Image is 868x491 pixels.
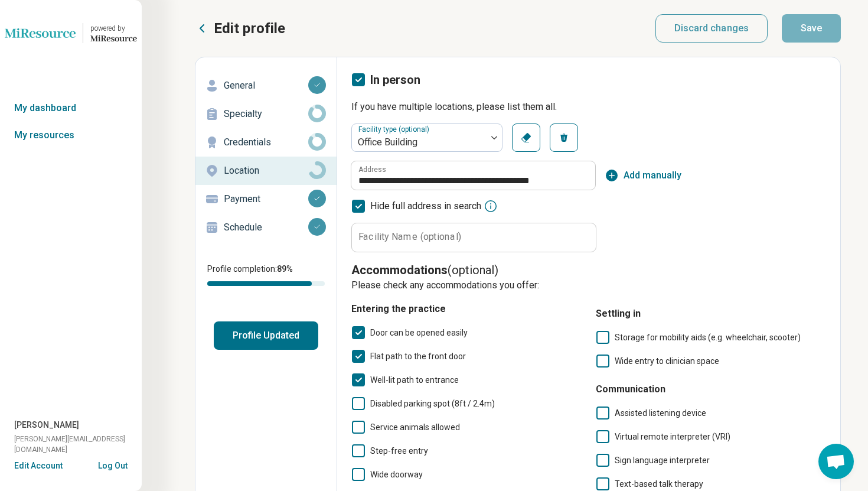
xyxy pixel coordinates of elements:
label: Facility type (optional) [358,125,432,134]
div: Profile completion: [195,256,337,293]
a: Credentials [195,128,337,157]
span: Accommodations [351,263,448,277]
span: In person [370,73,420,87]
div: Profile completion [207,281,325,286]
a: Location [195,157,337,185]
a: Specialty [195,100,337,128]
button: Log Out [98,460,128,469]
span: Well-lit path to entrance [370,375,459,385]
span: Flat path to the front door [370,352,466,361]
p: Schedule [224,220,308,235]
span: [PERSON_NAME][EMAIL_ADDRESS][DOMAIN_NAME] [14,434,142,455]
span: Hide full address in search [370,199,481,213]
span: Door can be opened easily [370,328,468,337]
span: [PERSON_NAME] [14,419,79,431]
p: (optional) [351,262,826,278]
h4: Settling in [596,307,826,321]
p: Specialty [224,107,308,121]
button: Profile Updated [214,321,318,350]
span: Storage for mobility aids (e.g. wheelchair, scooter) [615,333,801,342]
a: General [195,71,337,100]
span: Assisted listening device [615,408,706,418]
span: Virtual remote interpreter (VRI) [615,432,730,441]
span: Wide doorway [370,470,423,479]
a: Payment [195,185,337,213]
label: Address [358,166,386,173]
button: Edit Account [14,460,63,472]
span: Text-based talk therapy [615,479,703,489]
span: Disabled parking spot (8ft / 2.4m) [370,399,495,408]
span: Add manually [624,168,681,183]
p: If you have multiple locations, please list them all. [351,100,826,114]
a: Cubpowered by [5,19,137,47]
p: Credentials [224,135,308,149]
p: Please check any accommodations you offer: [351,278,826,292]
span: 89 % [277,264,293,274]
span: Sign language interpreter [615,456,710,465]
button: Add manually [605,168,681,183]
p: Location [224,164,308,178]
button: Edit profile [195,19,285,38]
a: Schedule [195,213,337,242]
button: Save [782,14,841,43]
span: Wide entry to clinician space [615,356,719,366]
div: powered by [90,23,137,34]
img: Cub [5,19,76,47]
span: Step-free entry [370,446,428,456]
h4: Entering the practice [351,302,582,316]
p: Edit profile [214,19,285,38]
label: Facility Name (optional) [358,232,461,242]
a: Open chat [818,444,854,479]
p: General [224,79,308,93]
p: Payment [224,192,308,206]
span: Service animals allowed [370,422,460,432]
button: Discard changes [655,14,768,43]
h4: Communication [596,382,826,396]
